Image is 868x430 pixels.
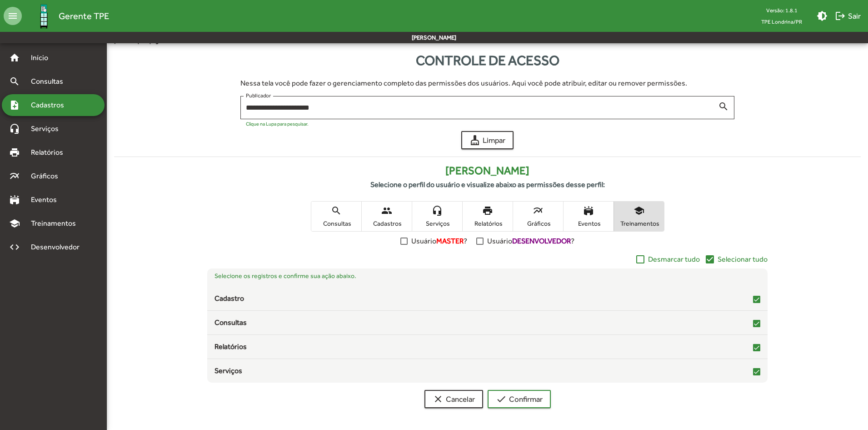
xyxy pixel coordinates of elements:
span: Treinamentos [616,219,662,228]
span: Gráficos [25,171,70,182]
span: Confirmar [496,391,543,407]
span: Treinamentos [25,218,87,229]
div: Versão: 1.8.1 [754,5,809,16]
button: Sair [831,8,864,24]
span: Relatórios [25,147,75,158]
mat-icon: print [482,205,493,216]
span: Consultas [314,219,359,228]
img: Logo [29,1,59,31]
button: Limpar [461,131,514,149]
span: Desmarcar tudo [648,254,700,265]
a: Gerente TPE [22,1,109,31]
button: Eventos [564,202,614,231]
mat-icon: school [634,205,644,216]
span: Consultas [215,317,247,328]
span: Gerente TPE [59,9,109,23]
mat-icon: code [9,242,20,253]
mat-icon: menu [4,7,22,25]
button: Cancelar [424,390,483,408]
mat-icon: multiline_chart [9,171,20,182]
mat-icon: search [718,101,729,111]
strong: MASTER [436,237,464,245]
button: Treinamentos [614,202,664,231]
span: Consultas [25,76,75,87]
h4: [PERSON_NAME] [114,164,861,177]
span: Selecionar tudo [718,254,768,265]
mat-icon: home [9,52,20,63]
button: Gráficos [513,202,563,231]
span: Eventos [566,219,611,228]
span: Cancelar [433,391,475,407]
span: Cadastros [364,219,409,228]
span: Gráficos [515,219,561,228]
span: Usuário ? [487,236,574,247]
span: Serviços [215,365,242,376]
mat-icon: school [9,218,20,229]
span: Cadastro [215,293,244,304]
button: Relatórios [463,202,513,231]
span: Usuário ? [411,236,467,247]
span: Relatórios [465,219,510,228]
button: Serviços [412,202,462,231]
span: Serviços [414,219,460,228]
mat-icon: cleaning_services [469,135,480,146]
strong: DESENVOLVEDOR [512,237,571,245]
mat-icon: note_add [9,100,20,111]
span: Cadastros [25,100,76,111]
span: Início [25,52,61,63]
mat-icon: headset_mic [9,123,20,134]
button: Confirmar [488,390,551,408]
span: Eventos [25,194,69,205]
div: Nessa tela você pode fazer o gerenciamento completo das permissões dos usuários. Aqui você pode a... [240,78,734,89]
mat-icon: print [9,147,20,158]
mat-icon: multiline_chart [533,205,544,216]
button: Consultas [311,202,361,231]
mat-icon: check_box [704,254,715,265]
mat-icon: headset_mic [432,205,443,216]
span: Limpar [469,132,505,148]
mat-icon: people [381,205,392,216]
mat-icon: logout [835,10,846,21]
span: Relatórios [215,341,247,352]
div: Selecione os registros e confirme sua ação abaixo. [207,265,767,287]
mat-icon: stadium [583,205,594,216]
mat-icon: clear [433,394,444,405]
mat-icon: search [9,76,20,87]
div: Controle de acesso [107,50,868,71]
mat-icon: search [331,205,342,216]
mat-icon: stadium [9,194,20,205]
mat-hint: Clique na Lupa para pesquisar. [246,121,309,126]
span: TPE Londrina/PR [754,16,809,27]
span: Sair [835,8,861,24]
mat-icon: brightness_medium [817,10,828,21]
span: Desenvolvedor [25,242,90,253]
mat-icon: check_box_outline_blank [635,254,646,265]
strong: Selecione o perfil do usuário e visualize abaixo as permissões desse perfil: [370,180,605,189]
span: Serviços [25,123,71,134]
button: Cadastros [362,202,412,231]
mat-icon: check [496,394,507,405]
